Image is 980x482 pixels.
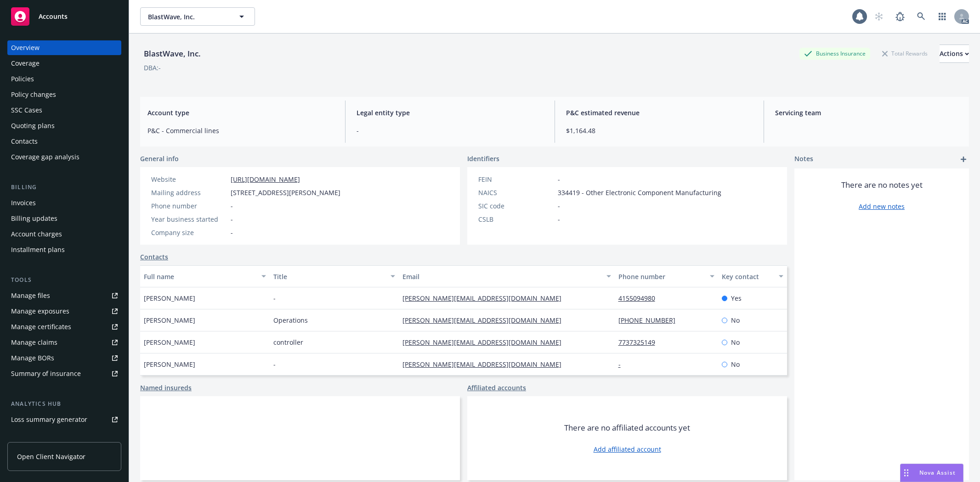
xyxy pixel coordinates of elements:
a: [URL][DOMAIN_NAME] [231,175,300,184]
div: Company size [151,228,227,237]
button: Key contact [718,265,787,287]
div: Summary of insurance [11,366,81,381]
div: Coverage [11,56,40,71]
span: Notes [794,154,813,165]
button: Full name [140,265,270,287]
a: Search [912,7,930,26]
span: There are no notes yet [841,179,923,191]
div: Tools [7,275,121,285]
a: Invoices [7,196,121,210]
span: No [731,359,740,369]
a: 7737325149 [618,338,663,347]
a: Switch app [933,7,952,26]
a: [PHONE_NUMBER] [618,316,683,325]
span: - [558,174,560,184]
a: [PERSON_NAME][EMAIL_ADDRESS][DOMAIN_NAME] [402,294,569,303]
div: Title [273,272,385,281]
div: Manage BORs [11,351,54,365]
div: Manage exposures [11,304,69,319]
button: Phone number [615,265,718,287]
span: Open Client Navigator [17,452,85,461]
span: Accounts [39,13,68,20]
div: Phone number [618,272,704,281]
span: No [731,337,740,347]
a: Start snowing [870,7,888,26]
div: FEIN [478,174,554,184]
div: Key contact [722,272,773,281]
span: - [558,214,560,224]
div: NAICS [478,188,554,197]
span: Yes [731,293,742,303]
span: 334419 - Other Electronic Component Manufacturing [558,188,721,197]
span: controller [273,337,303,347]
a: SSC Cases [7,103,121,118]
div: Policy changes [11,87,56,102]
div: Email [402,272,600,281]
div: Manage files [11,288,50,303]
span: P&C - Commercial lines [147,126,334,135]
div: Mailing address [151,188,227,197]
div: Quoting plans [11,118,55,133]
div: Coverage gap analysis [11,150,79,164]
a: 4155094980 [618,294,663,303]
a: Manage BORs [7,351,121,365]
a: - [618,360,628,369]
a: add [958,154,969,165]
div: Loss summary generator [11,412,87,427]
div: Contacts [11,134,38,149]
span: $1,164.48 [566,126,753,135]
a: Report a Bug [891,7,909,26]
div: Actions [940,45,969,62]
span: Legal entity type [357,108,543,118]
div: Phone number [151,201,227,211]
a: [PERSON_NAME][EMAIL_ADDRESS][DOMAIN_NAME] [402,338,569,347]
a: Installment plans [7,242,121,257]
span: - [273,359,276,369]
a: Policies [7,72,121,86]
span: [PERSON_NAME] [144,359,195,369]
a: Contacts [140,252,168,262]
span: - [357,126,543,135]
div: SIC code [478,201,554,211]
span: - [558,201,560,211]
div: Website [151,174,227,184]
span: No [731,315,740,325]
span: [PERSON_NAME] [144,315,195,325]
span: BlastWave, Inc. [148,12,227,22]
span: Servicing team [775,108,962,118]
span: There are no affiliated accounts yet [564,422,690,433]
button: Email [399,265,614,287]
button: Nova Assist [900,464,963,482]
span: [STREET_ADDRESS][PERSON_NAME] [231,188,340,197]
a: Named insureds [140,383,192,392]
div: Billing updates [11,211,57,226]
span: - [231,228,233,237]
a: Accounts [7,4,121,29]
a: Manage files [7,288,121,303]
a: Add affiliated account [594,444,661,454]
div: Installment plans [11,242,65,257]
a: [PERSON_NAME][EMAIL_ADDRESS][DOMAIN_NAME] [402,360,569,369]
span: - [231,214,233,224]
a: Manage claims [7,335,121,350]
div: Analytics hub [7,399,121,409]
div: Total Rewards [878,48,932,59]
div: SSC Cases [11,103,42,118]
a: Policy changes [7,87,121,102]
div: Invoices [11,196,36,210]
a: Affiliated accounts [467,383,526,392]
a: Billing updates [7,211,121,226]
div: Manage claims [11,335,57,350]
a: Manage exposures [7,304,121,319]
div: Policies [11,72,34,86]
span: - [273,293,276,303]
a: Loss summary generator [7,412,121,427]
div: Account charges [11,227,62,241]
span: P&C estimated revenue [566,108,753,118]
a: Summary of insurance [7,366,121,381]
a: Add new notes [859,202,905,211]
span: Operations [273,315,308,325]
a: Manage certificates [7,319,121,334]
button: Title [270,265,399,287]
